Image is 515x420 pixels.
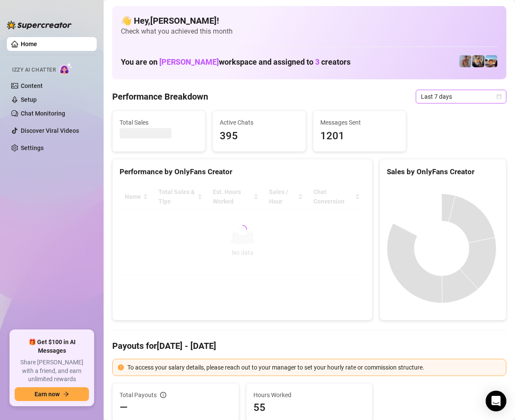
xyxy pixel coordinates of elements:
[35,391,60,398] span: Earn now
[59,63,73,75] img: AI Chatter
[387,166,499,178] div: Sales by OnlyFans Creator
[15,338,89,355] span: 🎁 Get $100 in AI Messages
[496,94,502,99] span: calendar
[15,387,89,401] button: Earn nowarrow-right
[485,55,497,67] img: Zach
[486,391,506,411] div: Open Intercom Messenger
[112,91,208,103] h4: Performance Breakdown
[120,166,365,178] div: Performance by OnlyFans Creator
[320,128,399,144] span: 1201
[120,401,128,414] span: —
[120,118,198,127] span: Total Sales
[21,82,43,89] a: Content
[121,27,498,36] span: Check what you achieved this month
[160,392,166,398] span: info-circle
[12,66,56,74] span: Izzy AI Chatter
[315,57,319,66] span: 3
[421,90,501,103] span: Last 7 days
[21,41,37,47] a: Home
[120,390,157,400] span: Total Payouts
[127,363,501,372] div: To access your salary details, please reach out to your manager to set your hourly rate or commis...
[459,55,471,67] img: Joey
[21,127,79,134] a: Discover Viral Videos
[15,358,89,384] span: Share [PERSON_NAME] with a friend, and earn unlimited rewards
[220,118,298,127] span: Active Chats
[121,57,351,67] h1: You are on workspace and assigned to creators
[7,21,72,29] img: logo-BBDzfeDw.svg
[63,391,69,397] span: arrow-right
[112,340,506,352] h4: Payouts for [DATE] - [DATE]
[21,96,37,103] a: Setup
[237,223,249,235] span: loading
[159,57,219,66] span: [PERSON_NAME]
[472,55,484,67] img: George
[253,401,366,414] span: 55
[118,364,124,370] span: exclamation-circle
[220,128,298,144] span: 395
[21,144,44,151] a: Settings
[121,15,498,27] h4: 👋 Hey, [PERSON_NAME] !
[21,110,65,117] a: Chat Monitoring
[253,390,366,400] span: Hours Worked
[320,118,399,127] span: Messages Sent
